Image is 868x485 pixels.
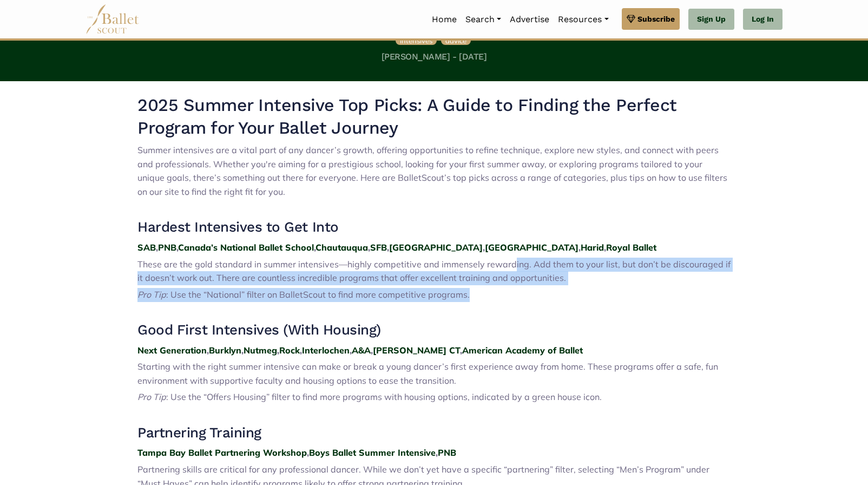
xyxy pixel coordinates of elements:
strong: , [387,242,389,253]
a: Chautauqua [315,242,368,253]
a: SAB [137,242,156,253]
a: [GEOGRAPHIC_DATA] [389,242,483,253]
strong: , [307,447,309,458]
a: American Academy of Ballet [462,345,583,356]
strong: , [314,242,315,253]
a: Search [461,8,505,31]
span: Pro Tip [137,289,166,300]
h3: Hardest Intensives to Get Into [137,218,731,237]
a: [PERSON_NAME] CT [373,345,460,356]
a: Interlochen [302,345,350,356]
strong: , [277,345,279,356]
span: : Use the “National” filter on BalletScout to find more competitive programs. [166,289,470,300]
a: Next Generation [137,345,207,356]
span: advice [445,36,466,45]
strong: , [176,242,178,253]
span: Summer intensives are a vital part of any dancer’s growth, offering opportunities to refine techn... [137,145,727,197]
a: Log In [743,9,782,30]
strong: , [156,242,158,253]
strong: , [604,242,606,253]
a: SFB [370,242,387,253]
a: Royal Ballet [606,242,656,253]
h2: 2025 Summer Intensive Top Picks: A Guide to Finding the Perfect Program for Your Ballet Journey [137,94,731,139]
h3: Partnering Training [137,424,731,442]
a: PNB [158,242,176,253]
span: Pro Tip [137,391,166,402]
a: Tampa Bay Ballet Partnering Workshop [137,447,307,458]
a: Burklyn [209,345,241,356]
a: Nutmeg [244,345,277,356]
span: These are the gold standard in summer intensives—highly competitive and immensely rewarding. Add ... [137,259,731,284]
span: Starting with the right summer intensive can make or break a young dancer’s first experience away... [137,361,718,386]
a: Resources [554,8,613,31]
a: [GEOGRAPHIC_DATA] [485,242,578,253]
strong: , [371,345,373,356]
a: Advertise [505,8,554,31]
a: PNB [438,447,456,458]
span: : Use the “Offers Housing” filter to find more programs with housing options, indicated by a gree... [166,391,602,402]
a: Subscribe [622,8,680,30]
strong: , [578,242,581,253]
strong: , [436,447,438,458]
a: Boys Ballet Summer Intensive [309,447,436,458]
a: Sign Up [688,9,734,30]
a: Home [428,8,461,31]
strong: , [460,345,462,356]
a: advice [441,35,471,45]
strong: , [483,242,485,253]
h3: Good First Intensives (With Housing) [137,321,731,339]
strong: , [350,345,352,356]
strong: , [368,242,370,253]
strong: , [300,345,302,356]
a: intensives [396,35,439,45]
a: Rock [279,345,300,356]
a: Canada’s National Ballet School [178,242,314,253]
a: A&A [352,345,371,356]
span: intensives [400,36,432,45]
span: Subscribe [637,13,675,25]
h5: [PERSON_NAME] - [DATE] [90,51,778,63]
strong: , [241,345,244,356]
img: gem.svg [627,13,635,25]
a: Harid [581,242,604,253]
strong: , [207,345,209,356]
